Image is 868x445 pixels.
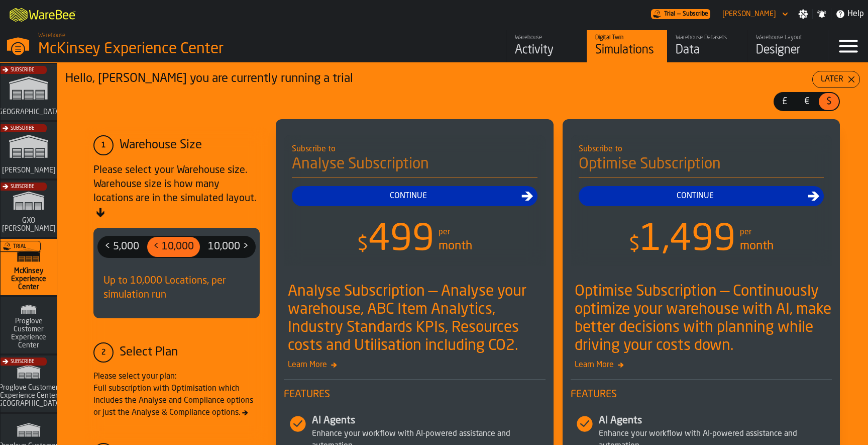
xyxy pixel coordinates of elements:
div: thumb [819,93,839,110]
span: Subscribe [11,359,34,365]
div: Please select your plan: Full subscription with Optimisation which includes the Analyse and Compl... [93,371,260,419]
div: thumb [797,93,817,110]
div: month [740,238,774,254]
div: Subscribe to [579,143,824,155]
div: month [439,238,472,254]
a: link-to-/wh/i/99265d59-bd42-4a33-a5fd-483dee362034/pricing/ [651,9,710,19]
div: Data [676,42,739,58]
a: link-to-/wh/i/fa949e79-6535-42a1-9210-3ec8e248409d/simulations [1,355,57,414]
div: Menu Subscription [651,9,710,19]
button: button-Continue [292,186,537,206]
span: Subscribe [11,126,34,131]
label: button-switch-multi-$ [818,92,840,111]
label: button-switch-multi-£ [774,92,796,111]
span: Learn More [571,359,832,371]
span: — [677,11,681,18]
div: Digital Twin [595,34,659,41]
div: Activity [515,42,579,58]
span: Warehouse [38,32,65,39]
a: link-to-/wh/i/b5402f52-ce28-4f27-b3d4-5c6d76174849/simulations [1,64,57,122]
div: Up to 10,000 Locations, per simulation run [97,266,256,310]
span: Trial [664,11,675,18]
a: link-to-/wh/i/ad8a128b-0962-41b6-b9c5-f48cc7973f93/simulations [1,297,57,355]
a: link-to-/wh/i/99265d59-bd42-4a33-a5fd-483dee362034/simulations [1,239,57,297]
span: Learn More [284,359,546,371]
div: AI Agents [312,414,546,428]
button: button-Later [812,71,860,88]
span: $ [821,95,837,108]
div: Warehouse [515,34,579,41]
span: 10,000 > [204,239,253,255]
label: button-toggle-Settings [794,9,812,19]
label: button-toggle-Menu [828,30,868,62]
div: DropdownMenuValue-Nikola Ajzenhamer [718,8,790,20]
label: button-switch-multi-10,000 > [201,236,256,258]
a: link-to-/wh/i/99265d59-bd42-4a33-a5fd-483dee362034/data [667,30,747,62]
label: button-toggle-Notifications [813,9,831,19]
div: Warehouse Datasets [676,34,739,41]
span: $ [629,235,640,255]
div: McKinsey Experience Center [38,40,309,58]
div: Subscribe to [292,143,537,155]
h4: Analyse Subscription [292,155,537,178]
div: thumb [98,237,145,257]
a: link-to-/wh/i/99265d59-bd42-4a33-a5fd-483dee362034/simulations [587,30,667,62]
div: AI Agents [599,414,832,428]
div: Continue [296,190,521,202]
label: button-toggle-Help [831,8,868,20]
span: Help [847,8,864,20]
div: Later [817,73,847,85]
div: thumb [202,237,255,257]
div: Warehouse Layout [756,34,820,41]
span: < 5,000 [100,239,143,255]
span: Trial [13,244,26,249]
div: Analyse Subscription — Analyse your warehouse, ABC Item Analytics, Industry Standards KPIs, Resou... [288,283,546,355]
span: < 10,000 [149,239,198,255]
label: button-switch-multi-€ [796,92,818,111]
div: 1 [93,135,114,155]
span: € [799,95,815,108]
div: Warehouse Size [120,137,202,153]
div: per [439,226,450,238]
div: Continue [583,190,808,202]
div: thumb [775,93,795,110]
div: thumb [147,237,200,257]
span: Proglove Customer Experience Center [5,317,53,349]
div: DropdownMenuValue-Nikola Ajzenhamer [722,10,776,18]
button: button-Continue [579,186,824,206]
div: Designer [756,42,820,58]
label: button-switch-multi-< 10,000 [146,236,201,258]
div: Optimise Subscription — Continuously optimize your warehouse with AI, make better decisions with ... [575,283,832,355]
a: link-to-/wh/i/1653e8cc-126b-480f-9c47-e01e76aa4a88/simulations [1,122,57,181]
div: 2 [93,342,114,363]
span: $ [357,235,368,255]
span: £ [777,95,793,108]
span: Features [284,388,546,402]
span: Subscribe [683,11,708,18]
span: Subscribe [11,184,34,190]
div: per [740,226,751,238]
span: Subscribe [11,67,34,73]
span: 1,499 [640,222,736,258]
a: link-to-/wh/i/baca6aa3-d1fc-43c0-a604-2a1c9d5db74d/simulations [1,181,57,239]
span: Features [571,388,832,402]
div: Simulations [595,42,659,58]
div: Please select your Warehouse size. Warehouse size is how many locations are in the simulated layout. [93,163,260,220]
div: Hello, [PERSON_NAME] you are currently running a trial [65,71,812,87]
a: link-to-/wh/i/99265d59-bd42-4a33-a5fd-483dee362034/feed/ [506,30,587,62]
a: link-to-/wh/i/99265d59-bd42-4a33-a5fd-483dee362034/designer [747,30,828,62]
label: button-switch-multi-< 5,000 [97,236,146,258]
h4: Optimise Subscription [579,155,824,178]
span: 499 [368,222,435,258]
div: Select Plan [120,344,178,361]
